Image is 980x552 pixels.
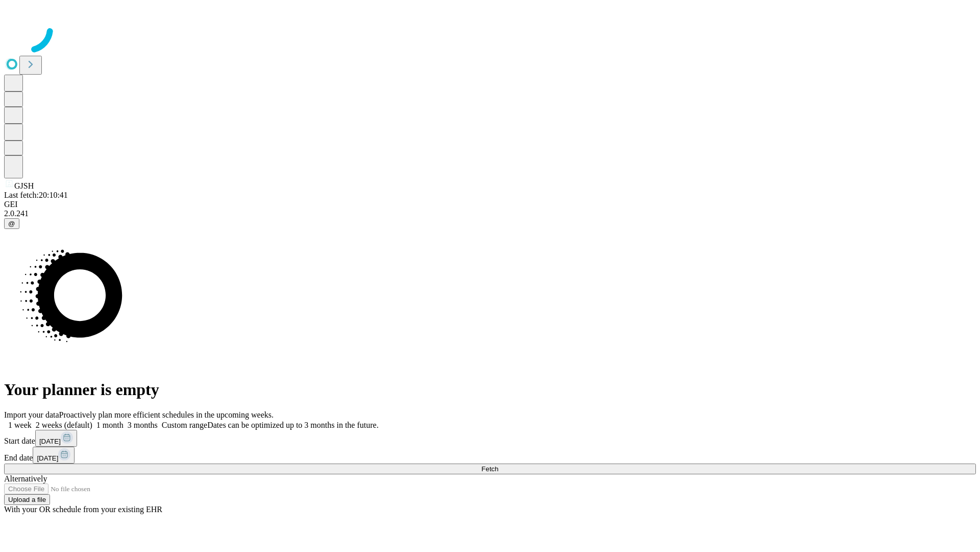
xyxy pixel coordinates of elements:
[4,191,68,199] span: Last fetch: 20:10:41
[37,454,58,462] span: [DATE]
[4,447,976,464] div: End date
[4,430,976,447] div: Start date
[481,465,498,473] span: Fetch
[4,505,162,514] span: With your OR schedule from your existing EHR
[35,430,77,447] button: [DATE]
[8,220,15,227] span: @
[4,494,50,505] button: Upload a file
[36,421,92,429] span: 2 weeks (default)
[4,474,47,483] span: Alternatively
[14,181,34,190] span: GJSH
[128,421,158,429] span: 3 months
[4,410,59,419] span: Import your data
[4,464,976,474] button: Fetch
[8,421,32,429] span: 1 week
[39,438,61,445] span: [DATE]
[59,410,274,419] span: Proactively plan more efficient schedules in the upcoming weeks.
[4,380,976,399] h1: Your planner is empty
[207,421,378,429] span: Dates can be optimized up to 3 months in the future.
[4,209,976,218] div: 2.0.241
[162,421,207,429] span: Custom range
[4,218,19,229] button: @
[33,447,75,464] button: [DATE]
[4,200,976,209] div: GEI
[96,421,124,429] span: 1 month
